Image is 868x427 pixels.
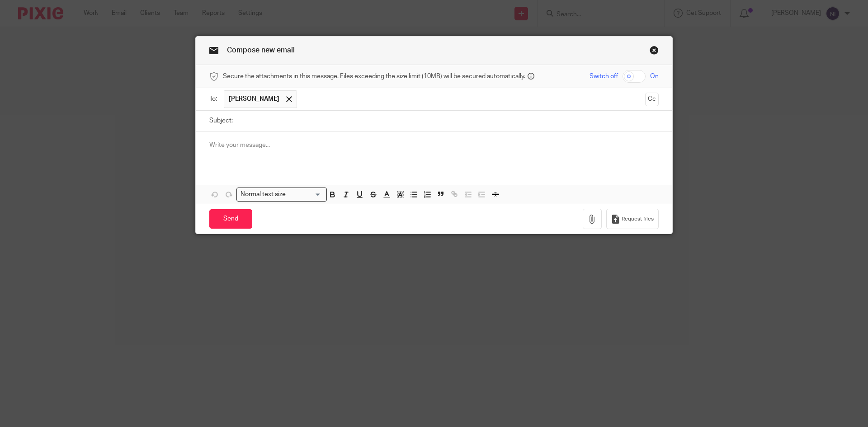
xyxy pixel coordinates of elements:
[227,47,295,54] span: Compose new email
[590,72,618,81] span: Switch off
[650,72,659,81] span: On
[645,93,659,106] button: Cc
[209,94,219,103] label: To:
[223,72,525,81] span: Secure the attachments in this message. Files exceeding the size limit (10MB) will be secured aut...
[622,216,654,223] span: Request files
[209,209,252,229] input: Send
[650,46,659,58] a: Close this dialog window
[289,190,321,199] input: Search for option
[606,209,659,229] button: Request files
[209,116,233,125] label: Subject:
[239,190,288,199] span: Normal text size
[236,188,327,202] div: Search for option
[229,94,279,103] span: [PERSON_NAME]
